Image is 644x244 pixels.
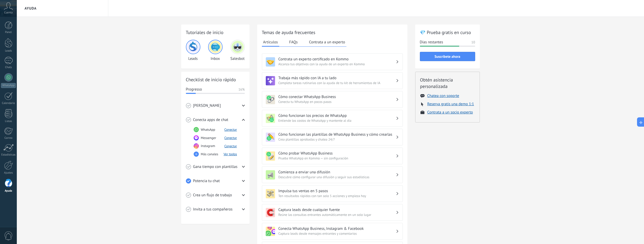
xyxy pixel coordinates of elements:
h3: Comienza a enviar una difusión [278,170,396,175]
h3: Captura leads desde cualquier fuente [278,207,396,212]
div: Chats [1,66,16,69]
div: Salesbot [230,40,245,61]
span: Crea plantillas aprobadas y chatea 24/7 [278,137,396,142]
span: Potencia tu chat [193,178,220,184]
h3: Cómo conectar WhatsApp Business [278,94,396,99]
span: Más canales [201,152,218,157]
button: Conectar [224,136,237,140]
button: Conectar [224,144,237,148]
span: WhatsApp [201,127,215,132]
span: Invita a tus compañeros [193,207,233,212]
h3: Impulsa tus ventas en 5 pasos [278,189,396,193]
div: Listas [1,120,16,123]
h2: Obtén asistencia personalizada [420,77,475,90]
div: Calendario [1,102,16,105]
span: Cuenta [4,11,13,14]
div: WhatsApp [1,83,16,88]
button: FAQs [288,38,299,46]
span: Conecta tu WhatsApp en pocos pasos [278,99,396,104]
button: Reserva gratis una demo 1:1 [427,102,474,107]
button: Chatea con soporte [427,93,459,98]
span: Progresso [186,87,202,92]
h2: Temas de ayuda frecuentes [262,29,403,36]
h2: Tutoriales de inicio [186,29,245,36]
button: Contrata a un socio experto [427,110,473,115]
span: Captura leads desde mensajes entrantes y comentarios [278,231,396,236]
div: Leads [1,49,16,53]
span: Ten resultados rápidos con tan solo 5 acciones y empieza hoy [278,193,396,199]
span: Descubre cómo configurar una difusión y seguir sus estadísticas [278,175,396,180]
span: Alcanza tus objetivos con la ayuda de un experto en Kommo [278,62,396,67]
h3: Conecta WhatsApp Business, Instagram & Facebook [278,226,396,231]
span: Gana tiempo con plantillas [193,164,238,169]
button: Contrata a un experto [308,38,346,46]
span: Reúne las consultas entrantes automáticamente en un solo lugar [278,212,396,217]
button: Artículos [262,38,279,47]
h3: Cómo funcionan los precios de WhatsApp [278,113,396,118]
h3: Trabaja más rápido con IA a tu lado [278,76,396,80]
span: Entiende los costos de WhatsApp y mantente al día [278,118,396,123]
button: Conectar [224,127,237,132]
h3: Contrata un experto certificado en Kommo [278,57,396,62]
span: Crea un flujo de trabajo [193,193,232,198]
div: Leads [186,40,200,61]
button: Ver todos [224,152,237,156]
div: Estadísticas [1,153,16,157]
span: 10 [471,40,475,45]
div: Inbox [208,40,223,61]
span: 16% [238,87,245,92]
div: Ayuda [1,189,16,193]
button: Suscríbete ahora [420,52,475,61]
span: Messenger [201,135,216,141]
span: Instagram [201,143,215,149]
span: Días restantes [420,40,443,45]
span: [PERSON_NAME] [193,103,221,108]
h3: Cómo probar WhatsApp Business [278,151,396,156]
h2: Checklist de inicio rápido [186,76,245,83]
span: Completa tareas rutinarias con la ayuda de tu kit de herramientas de IA [278,80,396,86]
span: Suscríbete ahora [435,55,460,58]
div: Correo [1,136,16,140]
span: Prueba WhatsApp en Kommo — sin configuración [278,156,396,161]
span: Conecta apps de chat [193,117,228,123]
div: Ajustes [1,171,16,175]
h2: 💎 Prueba gratis en curso [420,29,475,36]
h3: Cómo funcionan las plantillas de WhatsApp Business y cómo crearlas [278,132,396,137]
div: Panel [1,31,16,34]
